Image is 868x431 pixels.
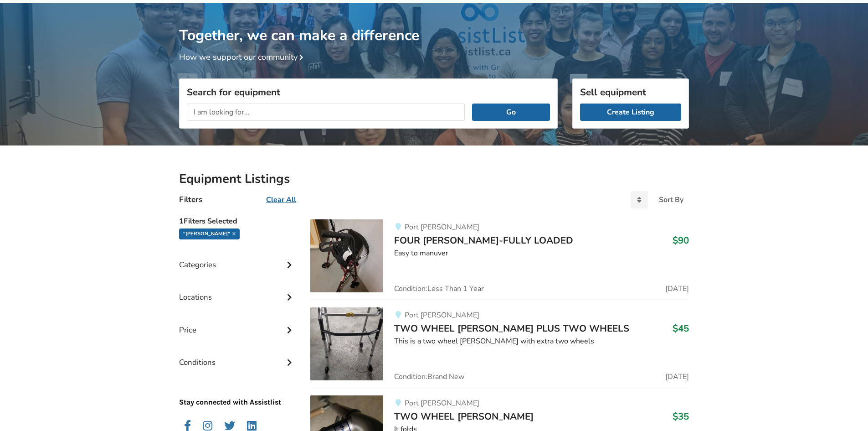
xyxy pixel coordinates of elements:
[179,212,296,228] h5: 1 Filters Selected
[394,373,464,380] span: Condition: Brand New
[673,234,689,246] h3: $90
[394,322,629,335] span: TWO WHEEL [PERSON_NAME] PLUS TWO WHEELS
[394,248,689,259] div: Easy to manuver
[310,307,383,380] img: mobility-two wheel walker plus two wheels
[179,372,296,408] p: Stay connected with Assistlist
[394,336,689,347] div: This is a two wheel [PERSON_NAME] with extra two wheels
[580,86,681,98] h3: Sell equipment
[187,104,465,121] input: I am looking for...
[394,410,534,423] span: TWO WHEEL [PERSON_NAME]
[665,285,689,292] span: [DATE]
[179,228,240,239] div: "[PERSON_NAME]"
[673,410,689,422] h3: $35
[472,104,550,121] button: Go
[394,285,484,292] span: Condition: Less Than 1 Year
[673,322,689,334] h3: $45
[179,339,296,372] div: Conditions
[405,222,479,232] span: Port [PERSON_NAME]
[179,274,296,306] div: Locations
[179,242,296,274] div: Categories
[394,234,573,247] span: FOUR [PERSON_NAME]-FULLY LOADED
[310,219,383,292] img: mobility-four whell walker-fully loaded
[266,195,296,205] u: Clear All
[310,219,689,300] a: mobility-four whell walker-fully loadedPort [PERSON_NAME]FOUR [PERSON_NAME]-FULLY LOADED$90Easy t...
[187,86,550,98] h3: Search for equipment
[405,310,479,320] span: Port [PERSON_NAME]
[179,171,689,187] h2: Equipment Listings
[179,194,202,205] h4: Filters
[665,373,689,380] span: [DATE]
[179,307,296,339] div: Price
[405,398,479,408] span: Port [PERSON_NAME]
[179,52,307,62] a: How we support our community
[310,300,689,388] a: mobility-two wheel walker plus two wheelsPort [PERSON_NAME]TWO WHEEL [PERSON_NAME] PLUS TWO WHEEL...
[580,104,681,121] a: Create Listing
[659,196,683,203] div: Sort By
[179,3,689,45] h1: Together, we can make a difference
